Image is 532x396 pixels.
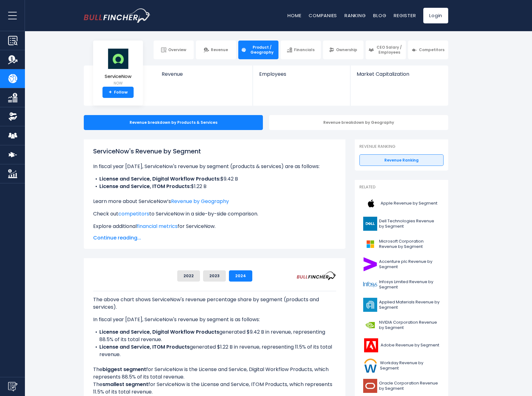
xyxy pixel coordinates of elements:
span: Revenue [162,71,247,77]
a: Financials [281,41,321,59]
li: generated $9.42 B in revenue, representing 88.5% of its total revenue. [93,328,336,343]
p: Revenue Ranking [359,144,444,149]
span: Continue reading... [93,234,336,242]
li: $9.42 B [93,175,336,183]
span: ServiceNow [105,74,131,79]
strong: + [109,89,112,95]
a: Employees [253,65,350,88]
span: Apple Revenue by Segment [381,201,437,206]
span: Dell Technologies Revenue by Segment [379,219,440,229]
div: Revenue breakdown by Products & Services [84,115,263,130]
button: 2022 [177,270,200,282]
p: Learn more about ServiceNow’s [93,198,336,205]
a: Go to homepage [84,8,151,23]
img: bullfincher logo [84,8,151,23]
a: Applied Materials Revenue by Segment [359,296,444,313]
img: AAPL logo [363,196,379,210]
a: Accenture plc Revenue by Segment [359,256,444,273]
a: Blog [373,12,386,19]
span: Adobe Revenue by Segment [381,343,439,348]
a: Workday Revenue by Segment [359,357,444,374]
b: License and Service, Digital Workflow Products: [99,175,221,182]
a: Overview [154,41,194,59]
img: ORCL logo [363,379,377,393]
a: +Follow [102,87,134,98]
a: Home [287,12,301,19]
span: Employees [259,71,344,77]
a: Ranking [344,12,366,19]
p: In fiscal year [DATE], ServiceNow's revenue by segment (products & services) are as follows: [93,163,336,170]
span: Overview [168,47,186,52]
img: INFY logo [363,278,377,292]
span: Market Capitalization [357,71,441,77]
a: NVIDIA Corporation Revenue by Segment [359,316,444,334]
h1: ServiceNow's Revenue by Segment [93,147,336,156]
div: The for ServiceNow is the License and Service, Digital Workflow Products, which represents 88.5% ... [93,291,336,396]
a: Oracle Corporation Revenue by Segment [359,377,444,394]
a: Adobe Revenue by Segment [359,337,444,354]
span: Financials [294,47,315,52]
span: Revenue [211,47,228,52]
b: License and Service, Digital Workflow Products [99,328,219,336]
small: NOW [105,80,131,86]
p: The above chart shows ServiceNow's revenue percentage share by segment (products and services). [93,296,336,311]
p: Explore additional for ServiceNow. [93,223,336,230]
a: Revenue by Geography [171,198,229,205]
img: DELL logo [363,217,377,231]
a: Market Capitalization [350,65,448,88]
a: Dell Technologies Revenue by Segment [359,215,444,232]
b: License and Service, ITOM Products: [99,183,191,190]
b: License and Service, ITOM Products [99,343,190,350]
a: Revenue [196,41,236,59]
img: ACN logo [363,257,377,271]
button: 2024 [229,270,252,282]
a: Revenue Ranking [359,154,444,166]
a: Ownership [323,41,363,59]
span: CEO Salary / Employees [376,45,403,55]
span: NVIDIA Corporation Revenue by Segment [379,320,440,331]
img: AMAT logo [363,298,377,312]
span: Workday Revenue by Segment [380,360,440,371]
li: generated $1.22 B in revenue, representing 11.5% of its total revenue. [93,343,336,358]
img: WDAY logo [363,359,378,373]
li: $1.22 B [93,183,336,190]
a: competitors [118,210,149,217]
div: Revenue breakdown by Geography [269,115,448,130]
a: Product / Geography [238,41,278,59]
a: Register [394,12,416,19]
span: Competitors [419,47,444,52]
a: Revenue [155,65,253,88]
b: smallest segment [102,381,148,388]
button: 2023 [203,270,226,282]
img: NVDA logo [363,318,377,332]
span: Infosys Limited Revenue by Segment [379,279,440,290]
a: financial metrics [137,223,178,230]
span: Product / Geography [248,45,276,55]
span: Ownership [336,47,357,52]
p: In fiscal year [DATE], ServiceNow's revenue by segment is as follows: [93,316,336,323]
b: biggest segment [102,366,146,373]
span: Microsoft Corporation Revenue by Segment [379,239,440,249]
a: Apple Revenue by Segment [359,195,444,212]
p: Check out to ServiceNow in a side-by-side comparison. [93,210,336,218]
span: Oracle Corporation Revenue by Segment [379,381,440,391]
p: Related [359,185,444,190]
span: Accenture plc Revenue by Segment [379,259,440,270]
a: Microsoft Corporation Revenue by Segment [359,235,444,253]
img: MSFT logo [363,237,377,251]
a: Competitors [408,41,448,59]
a: Infosys Limited Revenue by Segment [359,276,444,293]
span: Applied Materials Revenue by Segment [379,300,440,310]
a: Login [423,8,448,23]
img: ADBE logo [363,338,379,352]
img: Ownership [8,112,17,121]
a: CEO Salary / Employees [366,41,406,59]
a: ServiceNow NOW [104,48,132,87]
a: Companies [309,12,337,19]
